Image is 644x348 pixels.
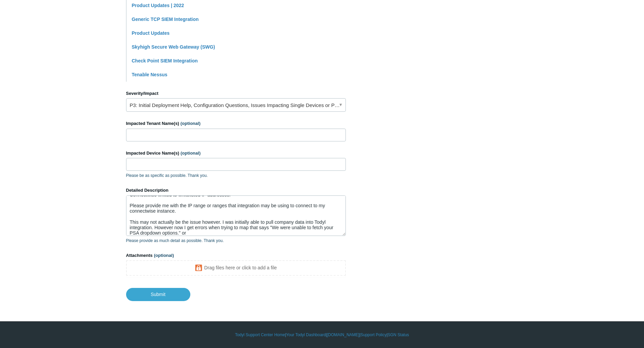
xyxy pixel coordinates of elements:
[132,3,184,8] a: Product Updates | 2022
[154,253,174,258] span: (optional)
[132,58,198,63] a: Check Point SIEM Integration
[126,98,346,112] a: P3: Initial Deployment Help, Configuration Questions, Issues Impacting Single Devices or Past Out...
[126,252,346,259] label: Attachments
[126,187,346,194] label: Detailed Description
[181,151,200,156] span: (optional)
[286,332,326,338] a: Your Todyl Dashboard
[132,72,168,77] a: Tenable Nessus
[126,150,346,157] label: Impacted Device Name(s)
[327,332,359,338] a: [DOMAIN_NAME]
[132,17,199,22] a: Generic TCP SIEM Integration
[181,121,200,126] span: (optional)
[126,120,346,127] label: Impacted Tenant Name(s)
[388,332,409,338] a: SGN Status
[126,238,346,244] p: Please provide as much detail as possible. Thank you.
[126,332,518,338] div: | | | |
[132,30,170,36] a: Product Updates
[126,172,346,179] p: Please be as specific as possible. Thank you.
[126,288,190,301] input: Submit
[360,332,386,338] a: Support Policy
[132,44,215,50] a: Skyhigh Secure Web Gateway (SWG)
[235,332,285,338] a: Todyl Support Center Home
[126,90,346,97] label: Severity/Impact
